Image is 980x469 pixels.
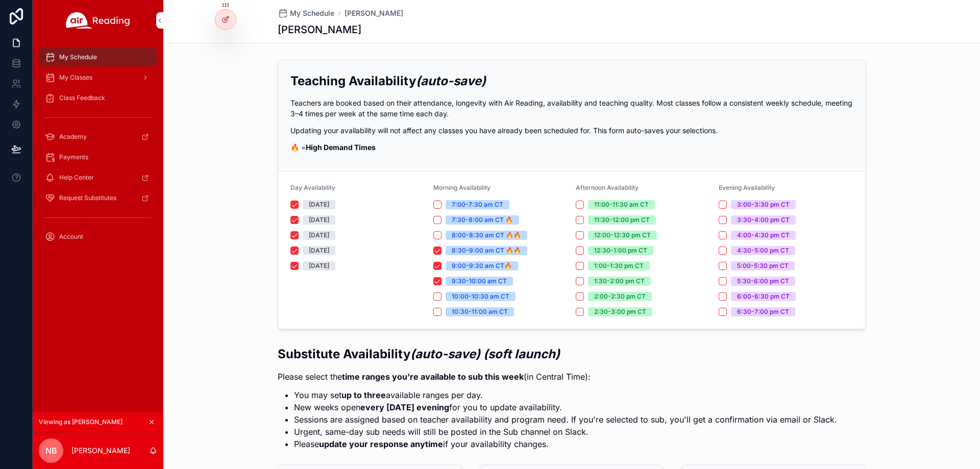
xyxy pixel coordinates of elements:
span: Payments [59,153,88,161]
li: You may set available ranges per day. [294,389,837,401]
div: 5:00-5:30 pm CT [737,261,789,270]
a: Payments [39,148,157,166]
div: 7:00-7:30 am CT [452,200,503,209]
strong: update your response anytime [319,439,443,449]
span: My Schedule [59,53,97,61]
span: Viewing as [PERSON_NAME] [39,418,122,426]
div: 12:00-12:30 pm CT [594,231,651,240]
a: My Schedule [278,8,334,18]
h2: Teaching Availability [290,72,853,89]
div: 6:00-6:30 pm CT [737,292,790,301]
div: 3:30-4:00 pm CT [737,215,790,225]
div: 12:30-1:00 pm CT [594,246,647,255]
div: [DATE] [309,261,329,270]
h2: Substitute Availability [278,345,837,362]
a: Class Feedback [39,89,157,107]
em: (auto-save) [416,73,486,88]
div: 8:00-8:30 am CT 🔥🔥 [452,231,521,240]
span: Day Availability [290,184,335,191]
span: Morning Availability [433,184,491,191]
div: 10:30-11:00 am CT [452,307,508,316]
div: [DATE] [309,246,329,255]
div: 9:30-10:00 am CT [452,277,507,286]
strong: time ranges you're available to sub this week [342,372,524,382]
div: 2:00-2:30 pm CT [594,292,646,301]
a: Help Center [39,168,157,187]
a: Request Substitutes [39,189,157,207]
p: Please select the (in Central Time): [278,371,837,383]
strong: every [DATE] evening [360,402,449,412]
div: 9:00-9:30 am CT🔥 [452,261,512,270]
div: [DATE] [309,200,329,209]
a: Account [39,228,157,246]
div: 11:00-11:30 am CT [594,200,649,209]
div: 5:30-6:00 pm CT [737,277,789,286]
span: My Schedule [290,8,334,18]
span: Academy [59,133,87,141]
a: [PERSON_NAME] [345,8,403,18]
li: Please if your availability changes. [294,438,837,450]
span: My Classes [59,73,92,82]
span: Evening Availability [719,184,775,191]
a: My Schedule [39,48,157,66]
a: My Classes [39,68,157,87]
p: 🔥 = [290,142,853,153]
div: [DATE] [309,215,329,225]
div: 4:00-4:30 pm CT [737,231,790,240]
em: (auto-save) (soft launch) [410,347,560,361]
div: [DATE] [309,231,329,240]
span: Request Substitutes [59,194,116,202]
strong: High Demand Times [306,143,376,152]
img: App logo [66,12,130,29]
p: [PERSON_NAME] [71,446,130,456]
span: Class Feedback [59,94,105,102]
li: Sessions are assigned based on teacher availability and program need. If you're selected to sub, ... [294,413,837,426]
span: NB [45,445,57,457]
h1: [PERSON_NAME] [278,22,361,37]
div: 1:30-2:00 pm CT [594,277,645,286]
div: 11:30-12:00 pm CT [594,215,650,225]
span: Account [59,233,83,241]
div: 10:00-10:30 am CT [452,292,509,301]
a: Academy [39,128,157,146]
div: 2:30-3:00 pm CT [594,307,646,316]
li: New weeks open for you to update availability. [294,401,837,413]
div: 6:30-7:00 pm CT [737,307,789,316]
div: 4:30-5:00 pm CT [737,246,789,255]
span: Afternoon Availability [576,184,639,191]
div: 1:00-1:30 pm CT [594,261,644,270]
div: 7:30-8:00 am CT 🔥 [452,215,513,225]
div: scrollable content [33,41,163,259]
span: Help Center [59,174,94,182]
li: Urgent, same-day sub needs will still be posted in the Sub channel on Slack. [294,426,837,438]
p: Updating your availability will not affect any classes you have already been scheduled for. This ... [290,125,853,136]
p: Teachers are booked based on their attendance, longevity with Air Reading, availability and teach... [290,97,853,119]
div: 3:00-3:30 pm CT [737,200,790,209]
div: 8:30-9:00 am CT 🔥🔥 [452,246,521,255]
strong: up to three [341,390,386,400]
